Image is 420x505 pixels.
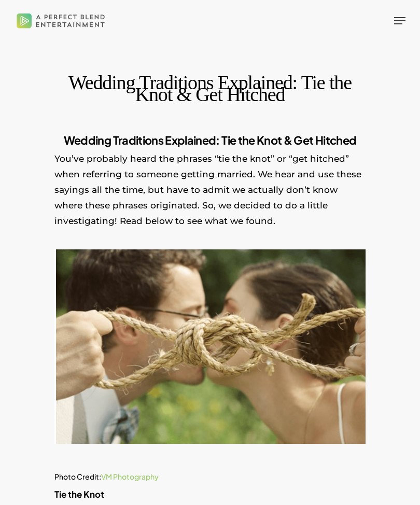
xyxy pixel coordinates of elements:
[54,77,366,102] h1: Wedding Traditions Explained: Tie the Knot & Get Hitched
[54,470,366,483] h6: Photo Credit:
[54,488,104,500] strong: Tie the Knot
[54,151,366,242] p: You’ve probably heard the phrases “tie the knot” or “get hitched” when referring to someone getti...
[394,16,405,26] a: Navigation Menu
[101,472,159,481] a: VM Photography
[54,249,366,444] img: bride groom kiss, Tie the knot, tying the knot, get hitched, getting hitched, wedding traditions,...
[15,6,107,35] img: A Perfect Blend Entertainment
[64,133,357,147] strong: Wedding Traditions Explained: Tie the Knot & Get Hitched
